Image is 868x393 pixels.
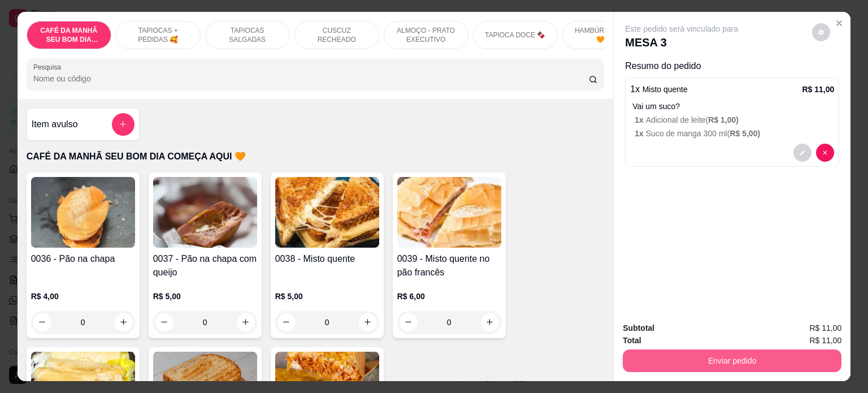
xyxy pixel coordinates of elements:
[625,34,738,50] p: MESA 3
[33,62,65,72] label: Pesquisa
[830,14,848,32] button: Close
[630,83,688,96] p: 1 x
[125,26,191,44] p: TAPIOCAS + PEDIDAS 🥰
[31,291,135,302] p: R$ 4,00
[635,128,834,139] p: Suco de manga 300 ml (
[397,252,501,279] h4: 0039 - Misto quente no pão francês
[153,252,257,279] h4: 0037 - Pão na chapa com queijo
[485,31,545,40] p: TAPIOCA DOCE 🍫
[304,26,370,44] p: CUSCUZ RECHEADO
[816,144,834,162] button: decrease-product-quantity
[572,26,637,44] p: HAMBÚRGUER 🍔 🧡🍟
[397,291,501,302] p: R$ 6,00
[112,113,134,136] button: add-separate-item
[635,115,645,124] span: 1 x
[623,323,654,332] strong: Subtotal
[36,26,102,44] p: CAFÉ DA MANHÃ SEU BOM DIA COMEÇA AQUI 🧡
[809,334,841,347] span: R$ 11,00
[27,150,605,163] p: CAFÉ DA MANHÃ SEU BOM DIA COMEÇA AQUI 🧡
[275,252,379,266] h4: 0038 - Misto quente
[215,26,280,44] p: TAPIOCAS SALGADAS
[33,73,589,84] input: Pesquisa
[635,129,645,138] span: 1 x
[809,322,841,334] span: R$ 11,00
[393,26,459,44] p: ALMOÇO - PRATO EXECUTIVO
[275,177,379,248] img: product-image
[153,291,257,302] p: R$ 5,00
[793,144,811,162] button: decrease-product-quantity
[623,336,641,345] strong: Total
[31,177,135,248] img: product-image
[730,129,760,138] span: R$ 5,00 )
[632,101,834,112] p: Vai um suco?
[812,23,830,41] button: decrease-product-quantity
[625,23,738,34] p: Este pedido será vinculado para
[32,118,78,131] h4: Item avulso
[635,114,834,126] p: Adicional de leite (
[643,85,688,94] span: Misto quente
[275,291,379,302] p: R$ 5,00
[802,84,834,95] p: R$ 11,00
[31,252,135,266] h4: 0036 - Pão na chapa
[397,177,501,248] img: product-image
[708,115,739,124] span: R$ 1,00 )
[625,59,839,73] p: Resumo do pedido
[623,349,841,372] button: Enviar pedido
[153,177,257,248] img: product-image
